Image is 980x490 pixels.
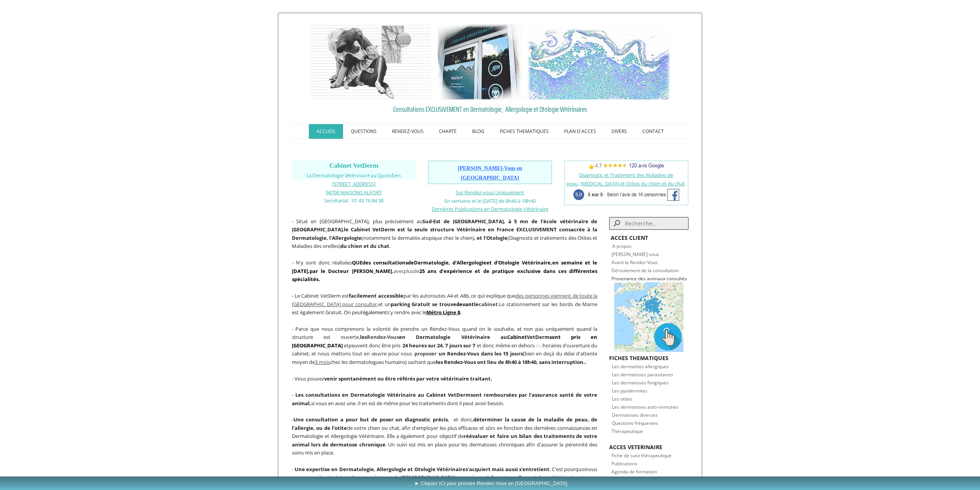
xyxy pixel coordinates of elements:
span: Rendez-V [367,333,390,340]
a: Dermatoses diverses [612,411,658,418]
strong: déterminer la cause de la maladie de peau, de l'allergie, ou de l'otite [292,416,598,431]
strong: ACCES VETERINAIRE [609,443,662,451]
a: 94700 MAISONS ALFORT [326,189,382,196]
a: Publications [611,460,637,467]
strong: du chien et du chat [340,242,389,249]
b: Les consultations en Dermatologie Vétérinaire au Cabinet VetDerm [295,391,471,398]
input: Search [609,217,688,230]
a: Sur Rendez-vous Uniquement [456,189,524,196]
span: en semaine et le [DATE] [292,259,598,274]
span: s [397,333,399,340]
p: ( [292,325,598,366]
span: - Situé en [GEOGRAPHIC_DATA], plus précisément au , (notamment la dermatite atopique chez le chie... [292,218,598,250]
a: congrès annuels [361,474,399,481]
strong: 24 heures sur 24, 7 jours sur 7 [402,342,475,349]
a: Les dermatites allergiques [612,362,669,370]
span: Agenda de formation [611,468,657,475]
a: Les dermatoses auto-immunes [612,403,678,410]
a: Consultations EXCLUSIVEMENT en Dermatologie, Allergologie et Otologie Vétérinaires [292,103,689,115]
span: , [308,268,310,274]
span: 👉 [589,163,664,170]
span: par le Docteur [PERSON_NAME] [310,268,392,274]
strong: ACCES CLIENT [611,234,648,241]
span: et [344,342,348,349]
a: [MEDICAL_DATA] et Otites du chien et du chat [580,180,685,187]
span: Cabinet VetDerm [329,162,378,169]
span: des animaux consultés [638,275,687,282]
a: Dernières Publications en Dermatologie Vétérinaire [432,205,548,212]
a: Questions fréquentes [612,419,658,426]
b: sont remboursées par l'assurance santé de votre animal, [292,391,598,407]
a: ACCUEIL [309,124,343,139]
span: plus [404,268,414,274]
span: La Dermatologie Vétérinaire au Quotidien [307,173,401,178]
a: PLAN D'ACCES [556,124,604,139]
span: - , et donc, de votre chien ou chat, afin d'employer les plus efficaces et sûrs en fonction des d... [292,416,598,456]
a: Otologie Vétérin [498,259,541,266]
a: CONTACT [635,124,672,139]
span: ou [390,333,397,340]
span: des [534,342,543,349]
span: devant [456,301,474,308]
span: Les otites [612,396,632,402]
span: Thérapeutique [611,428,643,434]
span: - Parce que nous comprenons la volonté de prendre un Rendez-Vous quand on le souhaite, et non pas... [292,325,598,341]
a: Dermatologie [414,259,449,266]
a: FICHES THEMATIQUES [492,124,556,139]
a: Les otites [612,395,632,402]
span: également [363,309,387,316]
span: - [292,391,293,398]
a: QUESTIONS [343,124,384,139]
span: Dernières Publications en Dermatologie Vétérinaire [432,205,548,212]
span: avec de [292,259,598,283]
a: Les pyodermites [612,387,647,394]
span: [DEMOGRAPHIC_DATA], européens et français en Dermatologie Vétérinaire et nous effectuons une en D... [292,474,598,489]
strong: les Rendez-Vous ont lieu de 8h40 à 18h40, sans interruption.. [436,359,586,365]
span: [STREET_ADDRESS] [332,180,375,187]
span: Les dermatoses parasitaires [612,371,673,378]
strong: , [551,259,552,266]
strong: accessible [378,292,404,299]
b: Une expertise en Dermatologie, Allergologie et Otologie [295,466,436,473]
span: Cabinet [507,333,527,340]
a: Agenda de formation [611,468,657,475]
span: - [292,466,293,473]
span: sont pris en [GEOGRAPHIC_DATA] [292,333,598,349]
strong: 25 ans d'expérience et de pratique exclusive dans ces différentes spécialités. [292,268,598,283]
span: , [292,292,598,308]
b: , [310,268,394,274]
span: cabinet [479,301,498,308]
a: Avant le Rendez-Vous [611,259,658,266]
span: ) sachant que [405,359,586,365]
span: en Dermatologie Vétérinaire au VetDerm [399,333,549,340]
span: Les pyodermites [612,387,647,394]
a: Les dermatoses fongiques [612,379,668,386]
a: Déroulement de la consultation [611,267,679,274]
a: Diagnostic et Traitement des Maladies de peau, [566,172,673,187]
strong: Une consultation a pour but de poser un diagnostic précis [293,416,448,423]
span: proposer [414,350,437,357]
strong: le [344,226,348,233]
span: . [426,309,461,316]
strong: un Rendez-Vous dans les 15 jours [439,350,523,357]
a: Allergologie [457,259,486,266]
span: - Vous pouvez [292,375,492,382]
span: facilement [349,292,377,299]
strong: QUE [352,259,362,266]
span: Les dermatites allergiques [612,363,669,370]
a: rovenance [614,275,637,282]
b: , et l'Otologie [474,234,508,241]
span: Les dermatoses auto-immunes [612,404,678,410]
a: Métro Ligne 8 [426,309,460,316]
span: [PERSON_NAME]-Vous en [GEOGRAPHIC_DATA] [458,165,522,181]
span: bien en deçà du délai d'attente moyen de chez les dermatologues humains [292,350,598,365]
a: [PERSON_NAME]-vous [611,251,659,258]
a: aire [541,259,551,266]
span: Publications [611,460,637,467]
span: P [611,275,614,282]
a: Thérapeutique [611,427,643,434]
